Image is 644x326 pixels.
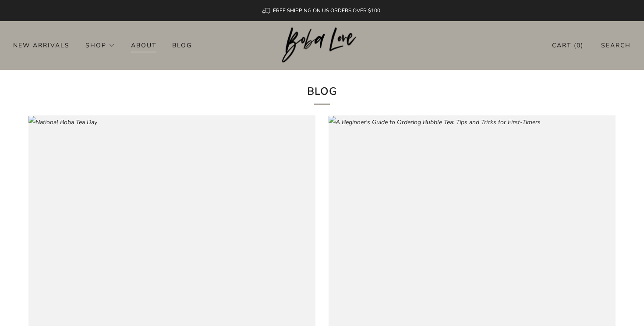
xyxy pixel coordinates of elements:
img: Boba Love [282,27,362,63]
span: FREE SHIPPING ON US ORDERS OVER $100 [273,7,380,14]
a: Search [601,38,631,53]
a: Shop [85,38,115,52]
a: Boba Love [282,27,362,64]
h1: Blog [177,83,467,105]
a: Cart [552,38,584,53]
items-count: 0 [577,41,581,50]
a: New Arrivals [13,38,70,52]
a: About [131,38,156,52]
img: National Boba Tea Day [28,116,97,129]
a: Blog [172,38,192,52]
img: A Beginner's Guide to Ordering Bubble Tea: Tips and Tricks for First-Timers [329,116,541,129]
